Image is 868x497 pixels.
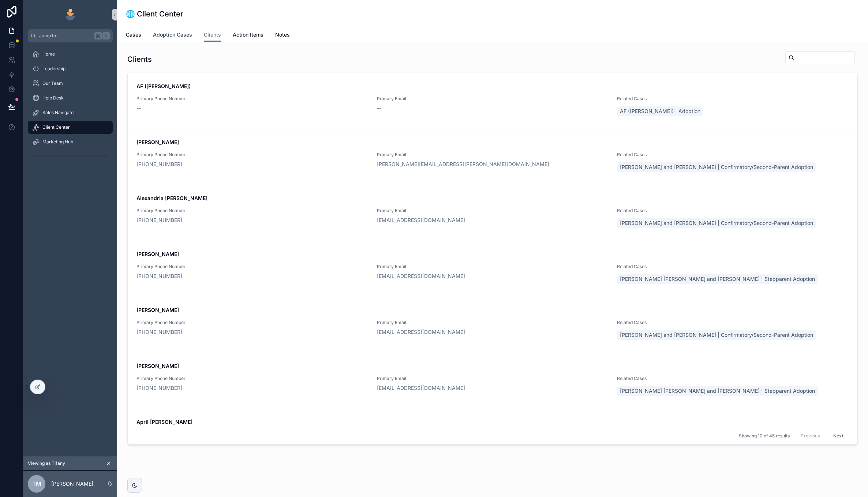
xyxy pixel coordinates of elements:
a: AF ([PERSON_NAME])Primary Phone Number--Primary Email--Related CasesAF ([PERSON_NAME]) | Adoption [128,72,857,128]
span: -- [136,105,141,112]
img: App logo [64,9,76,20]
span: Primary Phone Number [136,376,368,381]
span: [PERSON_NAME] and [PERSON_NAME] | Confirmatory/Second-Parent Adoption [620,219,813,227]
span: Notes [275,31,290,38]
span: [PERSON_NAME] and [PERSON_NAME] | Confirmatory/Second-Parent Adoption [620,163,813,171]
span: Jump to... [39,33,91,39]
span: Primary Phone Number [136,152,368,158]
span: [PERSON_NAME] [PERSON_NAME] and [PERSON_NAME] | Stepparent Adoption [620,387,815,395]
a: Marketing Hub [28,135,113,148]
a: [EMAIL_ADDRESS][DOMAIN_NAME] [377,328,465,336]
span: Primary Email [377,320,609,325]
div: scrollable content [23,42,117,171]
span: Client Center [42,124,70,130]
a: [PHONE_NUMBER] [136,161,182,168]
a: [PERSON_NAME]Primary Phone Number[PHONE_NUMBER]Primary Email[EMAIL_ADDRESS][DOMAIN_NAME]Related C... [128,240,857,296]
a: [PERSON_NAME] and [PERSON_NAME] | Confirmatory/Second-Parent Adoption [617,330,816,340]
span: Leadership [42,66,66,72]
a: Action Items [233,28,263,43]
a: [PHONE_NUMBER] [136,217,182,224]
a: [PERSON_NAME]Primary Phone Number[PHONE_NUMBER]Primary Email[PERSON_NAME][EMAIL_ADDRESS][PERSON_N... [128,128,857,184]
a: [PERSON_NAME] and [PERSON_NAME] | Confirmatory/Second-Parent Adoption [617,162,816,172]
a: Cases [126,28,141,43]
a: [PHONE_NUMBER] [136,384,182,392]
a: Our Team [28,77,113,90]
button: Next [828,430,849,441]
span: AF ([PERSON_NAME]) | Adoption [620,108,700,115]
a: Notes [275,28,290,43]
button: Jump to...K [28,29,113,42]
span: Primary Email [377,96,609,102]
span: Marketing Hub [42,139,73,145]
strong: [PERSON_NAME] [136,251,179,257]
a: [PERSON_NAME] and [PERSON_NAME] | Confirmatory/Second-Parent Adoption [617,218,816,228]
span: Primary Phone Number [136,320,368,325]
a: AF ([PERSON_NAME]) | Adoption [617,106,703,116]
span: Primary Email [377,376,609,381]
span: [PERSON_NAME] and [PERSON_NAME] | Confirmatory/Second-Parent Adoption [620,331,813,339]
span: K [103,33,109,39]
span: Primary Email [377,208,609,214]
span: Primary Phone Number [136,208,368,214]
a: Clients [204,28,221,42]
span: Home [42,51,55,57]
span: Action Items [233,31,263,38]
span: TM [32,479,41,488]
a: [PHONE_NUMBER] [136,272,182,280]
span: [PERSON_NAME] [PERSON_NAME] and [PERSON_NAME] | Stepparent Adoption [620,275,815,283]
span: Help Desk [42,95,64,101]
a: Sales Navigator [28,106,113,119]
a: Home [28,48,113,61]
h1: Clients [127,54,152,64]
a: [PERSON_NAME]Primary Phone Number[PHONE_NUMBER]Primary Email[EMAIL_ADDRESS][DOMAIN_NAME]Related C... [128,352,857,408]
span: Primary Phone Number [136,96,368,102]
span: Primary Email [377,264,609,270]
a: [EMAIL_ADDRESS][DOMAIN_NAME] [377,217,465,224]
span: Related Cases [617,264,849,270]
span: Related Cases [617,152,849,158]
a: [EMAIL_ADDRESS][DOMAIN_NAME] [377,384,465,392]
a: [PHONE_NUMBER] [136,328,182,336]
h1: 🌐 Client Center [126,9,183,19]
span: Showing 10 of 45 results [739,433,790,439]
span: Our Team [42,80,63,86]
a: [PERSON_NAME][EMAIL_ADDRESS][PERSON_NAME][DOMAIN_NAME] [377,161,549,168]
a: April [PERSON_NAME]Primary Phone Number[PHONE_NUMBER]Primary Email[EMAIL_ADDRESS][DOMAIN_NAME]Rel... [128,408,857,464]
strong: AF ([PERSON_NAME]) [136,83,191,89]
span: Primary Email [377,152,609,158]
a: [PERSON_NAME] [PERSON_NAME] and [PERSON_NAME] | Stepparent Adoption [617,386,818,396]
span: Related Cases [617,320,849,325]
strong: [PERSON_NAME] [136,363,179,369]
a: Alexandria [PERSON_NAME]Primary Phone Number[PHONE_NUMBER]Primary Email[EMAIL_ADDRESS][DOMAIN_NAM... [128,184,857,240]
a: [PERSON_NAME] [PERSON_NAME] and [PERSON_NAME] | Stepparent Adoption [617,274,818,284]
p: [PERSON_NAME] [51,480,93,487]
a: Adoption Cases [153,28,192,43]
strong: [PERSON_NAME] [136,139,179,145]
a: [PERSON_NAME]Primary Phone Number[PHONE_NUMBER]Primary Email[EMAIL_ADDRESS][DOMAIN_NAME]Related C... [128,296,857,352]
span: Viewing as Tifany [28,460,65,466]
a: Help Desk [28,91,113,105]
span: Related Cases [617,208,849,214]
a: [EMAIL_ADDRESS][DOMAIN_NAME] [377,272,465,280]
span: Related Cases [617,96,849,102]
strong: [PERSON_NAME] [136,307,179,313]
strong: Alexandria [PERSON_NAME] [136,195,207,201]
span: -- [377,105,381,112]
span: Primary Phone Number [136,264,368,270]
span: Sales Navigator [42,110,75,116]
a: Leadership [28,62,113,75]
span: Cases [126,31,141,38]
a: Client Center [28,121,113,134]
strong: April [PERSON_NAME] [136,419,192,425]
span: Adoption Cases [153,31,192,38]
span: Related Cases [617,376,849,381]
span: Clients [204,31,221,38]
